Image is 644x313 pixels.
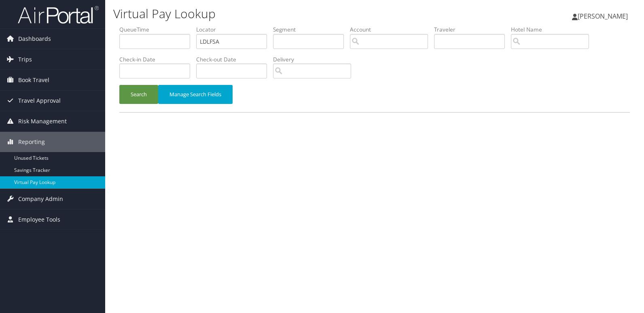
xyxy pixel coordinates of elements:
[18,5,99,24] img: airportal-logo.png
[196,25,273,34] label: Locator
[196,55,273,63] label: Check-out Date
[119,25,196,34] label: QueueTime
[18,70,49,90] span: Book Travel
[18,189,63,209] span: Company Admin
[578,12,628,21] span: [PERSON_NAME]
[18,29,51,49] span: Dashboards
[18,209,60,230] span: Employee Tools
[18,91,61,111] span: Travel Approval
[18,132,45,152] span: Reporting
[434,25,511,34] label: Traveler
[273,25,350,34] label: Segment
[572,4,636,28] a: [PERSON_NAME]
[113,5,462,22] h1: Virtual Pay Lookup
[158,85,233,104] button: Manage Search Fields
[511,25,595,34] label: Hotel Name
[273,55,357,63] label: Delivery
[18,111,67,131] span: Risk Management
[119,85,158,104] button: Search
[350,25,434,34] label: Account
[119,55,196,63] label: Check-in Date
[18,49,32,70] span: Trips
